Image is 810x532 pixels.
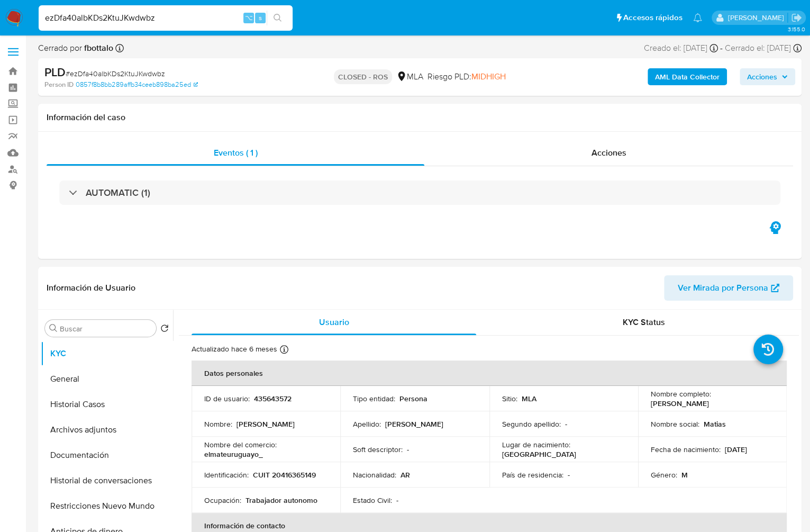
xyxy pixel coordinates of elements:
div: MLA [396,71,423,83]
p: Tipo entidad : [353,394,395,403]
p: jessica.fukman@mercadolibre.com [727,13,787,23]
p: [DATE] [725,445,747,454]
p: elmateuruguayo_ [204,449,263,459]
p: País de residencia : [502,470,563,480]
button: General [41,366,173,392]
p: [PERSON_NAME] [385,419,443,429]
span: s [259,13,262,23]
a: Notificaciones [693,13,702,22]
p: Nacionalidad : [353,470,396,480]
span: Accesos rápidos [623,12,682,23]
p: Segundo apellido : [502,419,561,429]
span: Ver Mirada por Persona [678,275,768,301]
span: Eventos ( 1 ) [214,147,258,159]
button: Restricciones Nuevo Mundo [41,493,173,519]
p: 435643572 [254,394,292,403]
p: [GEOGRAPHIC_DATA] [502,449,576,459]
button: Documentación [41,443,173,468]
span: MIDHIGH [471,70,506,83]
p: Lugar de nacimiento : [502,440,570,449]
button: AML Data Collector [648,68,727,85]
span: Usuario [319,316,349,328]
h3: AUTOMATIC (1) [86,187,150,199]
span: # ezDfa40albKDs2KtuJKwdwbz [66,68,165,79]
div: AUTOMATIC (1) [59,181,780,205]
p: MLA [522,394,536,403]
button: search-icon [267,11,288,25]
b: PLD [44,64,66,80]
b: Person ID [44,80,74,89]
span: ⌥ [244,13,252,23]
button: KYC [41,341,173,366]
p: Ocupación : [204,495,241,505]
span: - [720,42,723,54]
p: - [565,419,567,429]
p: Identificación : [204,470,249,480]
input: Buscar usuario o caso... [39,11,293,25]
p: Matias [704,419,726,429]
p: Persona [399,394,427,403]
span: Acciones [747,68,777,85]
button: Archivos adjuntos [41,417,173,443]
button: Ver Mirada por Persona [664,275,793,301]
p: Sitio : [502,394,517,403]
button: Acciones [740,68,795,85]
p: Estado Civil : [353,495,392,505]
button: Buscar [49,324,58,332]
p: M [681,470,688,480]
a: 0857f8b8bb289affb34ceeb898ba25ed [76,80,198,89]
p: Nombre social : [651,419,699,429]
span: Cerrado por [38,42,113,54]
button: Historial Casos [41,392,173,417]
h1: Información del caso [47,112,793,123]
p: Soft descriptor : [353,445,403,454]
p: Fecha de nacimiento : [651,445,721,454]
button: Volver al orden por defecto [160,324,169,336]
p: [PERSON_NAME] [236,419,295,429]
p: ID de usuario : [204,394,250,403]
p: Trabajador autonomo [245,495,317,505]
p: - [407,445,409,454]
p: Apellido : [353,419,381,429]
b: AML Data Collector [655,68,720,85]
span: KYC Status [623,316,665,328]
input: Buscar [60,324,152,333]
a: Salir [791,12,802,23]
p: Actualizado hace 6 meses [192,344,277,354]
span: Acciones [591,147,626,159]
p: Nombre del comercio : [204,440,277,449]
p: CLOSED - ROS [334,69,392,84]
th: Datos personales [192,360,787,386]
p: Nombre : [204,419,232,429]
span: Riesgo PLD: [427,71,506,83]
p: - [568,470,570,480]
div: Creado el: [DATE] [644,42,718,54]
p: [PERSON_NAME] [651,399,709,408]
b: fbottalo [82,42,113,54]
p: Nombre completo : [651,389,711,399]
button: Historial de conversaciones [41,468,173,493]
p: CUIT 20416365149 [253,470,316,480]
h1: Información de Usuario [47,283,135,293]
p: Género : [651,470,677,480]
div: Cerrado el: [DATE] [725,42,802,54]
p: - [396,495,398,505]
p: AR [401,470,410,480]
